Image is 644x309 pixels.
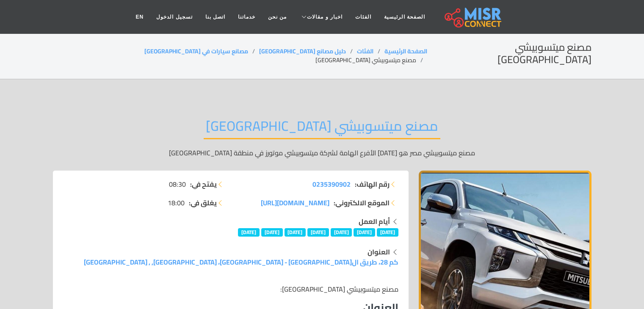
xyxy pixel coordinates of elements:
[130,9,150,25] a: EN
[199,9,232,25] a: اتصل بنا
[169,179,186,189] span: 08:30
[189,198,217,208] strong: يغلق في:
[427,41,591,66] h2: مصنع ميتسوبيشي [GEOGRAPHIC_DATA]
[315,56,427,65] li: مصنع ميتسوبيشي [GEOGRAPHIC_DATA]
[144,46,248,57] a: مصانع سيارات في [GEOGRAPHIC_DATA]
[334,198,390,208] strong: الموقع الالكتروني:
[168,198,185,208] span: 18:00
[285,228,306,237] span: [DATE]
[63,284,398,294] p: مصنع ميتسوبيشي [GEOGRAPHIC_DATA]:
[384,46,427,57] a: الصفحة الرئيسية
[349,9,378,25] a: الفئات
[238,228,260,237] span: [DATE]
[84,256,398,268] a: كم 28، طريق ال[GEOGRAPHIC_DATA] - [GEOGRAPHIC_DATA]، [GEOGRAPHIC_DATA], , [GEOGRAPHIC_DATA]
[307,13,343,21] span: اخبار و مقالات
[445,6,501,28] img: main.misr_connect
[378,9,431,25] a: الصفحة الرئيسية
[312,178,351,190] span: 0235390902
[261,228,283,237] span: [DATE]
[150,9,199,25] a: تسجيل الدخول
[262,9,293,25] a: من نحن
[331,228,352,237] span: [DATE]
[232,9,262,25] a: خدماتنا
[312,179,351,189] a: 0235390902
[377,228,398,237] span: [DATE]
[307,228,329,237] span: [DATE]
[261,198,329,208] a: [DOMAIN_NAME][URL]
[204,118,440,139] h2: مصنع ميتسوبيشي [GEOGRAPHIC_DATA]
[368,246,390,258] strong: العنوان
[359,215,390,228] strong: أيام العمل
[293,9,349,25] a: اخبار و مقالات
[259,46,346,57] a: دليل مصانع [GEOGRAPHIC_DATA]
[354,228,375,237] span: [DATE]
[355,179,390,189] strong: رقم الهاتف:
[53,148,591,158] p: مصنع ميتسوبيشي مصر هو [DATE] الأفرع الهامة لشركة ميتسوبيشي موتورز في منطقة [GEOGRAPHIC_DATA]
[190,179,217,189] strong: يفتح في:
[261,196,329,209] span: [DOMAIN_NAME][URL]
[357,46,373,57] a: الفئات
